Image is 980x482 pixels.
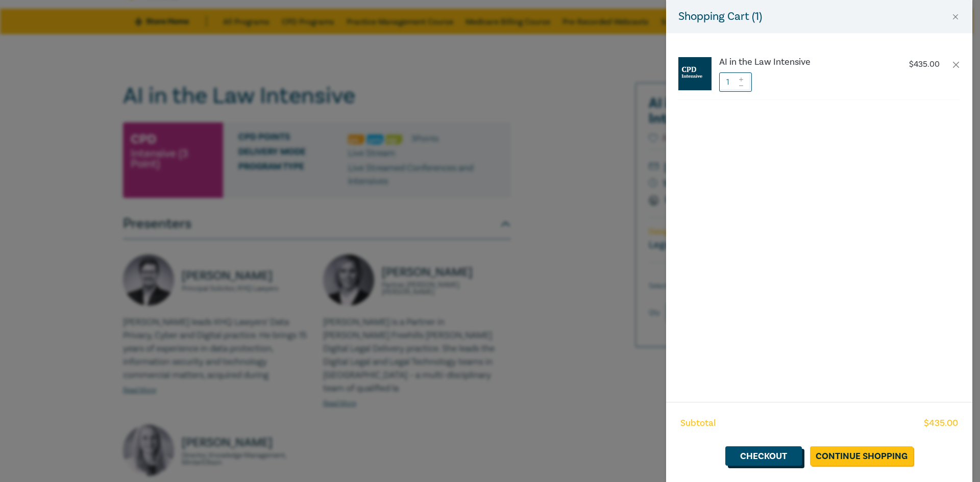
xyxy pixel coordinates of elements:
p: $ 435.00 [909,60,940,69]
span: $ 435.00 [924,417,958,430]
h5: Shopping Cart ( 1 ) [678,8,762,25]
a: AI in the Law Intensive [719,57,889,67]
span: Subtotal [680,417,716,430]
a: Continue Shopping [810,446,913,466]
button: Close [951,12,960,21]
img: CPD%20Intensive.jpg [678,57,712,90]
a: Checkout [725,446,802,466]
input: 1 [719,72,752,92]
